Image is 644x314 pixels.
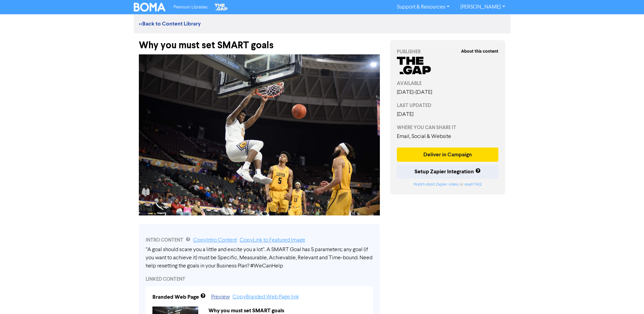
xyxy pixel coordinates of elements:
[464,182,481,187] a: read FAQ
[193,238,237,243] a: Copy Intro Content
[455,2,510,13] a: [PERSON_NAME]
[233,294,299,300] a: Copy Branded Web Page link
[134,3,166,12] img: BOMA Logo
[397,164,499,179] button: Setup Zapier Integration
[397,147,499,162] button: Deliver in Campaign
[397,110,499,119] div: [DATE]
[397,102,499,109] div: LAST UPDATED
[397,181,499,188] div: or
[139,33,380,51] div: Why you must set SMART goals
[240,238,305,243] a: Copy Link to Featured Image
[146,236,373,244] div: INTRO CONTENT
[211,294,230,300] a: Preview
[391,2,455,13] a: Support & Resources
[397,48,499,55] div: PUBLISHER
[397,88,499,97] div: [DATE] - [DATE]
[397,80,499,87] div: AVAILABLE
[610,281,644,314] iframe: Chat Widget
[397,124,499,131] div: WHERE YOU CAN SHARE IT
[214,3,228,12] img: The Gap
[152,293,199,301] div: Branded Web Page
[146,276,373,283] div: LINKED CONTENT
[173,5,208,10] span: Premium Libraries:
[146,246,373,270] div: “A goal should scare you a little and excite you a lot”. A SMART Goal has 5 parameters; any goal ...
[413,182,459,187] a: Watch short Zapier video
[461,49,498,54] strong: About this content
[397,133,499,141] div: Email, Social & Website
[139,20,201,27] a: <<Back to Content Library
